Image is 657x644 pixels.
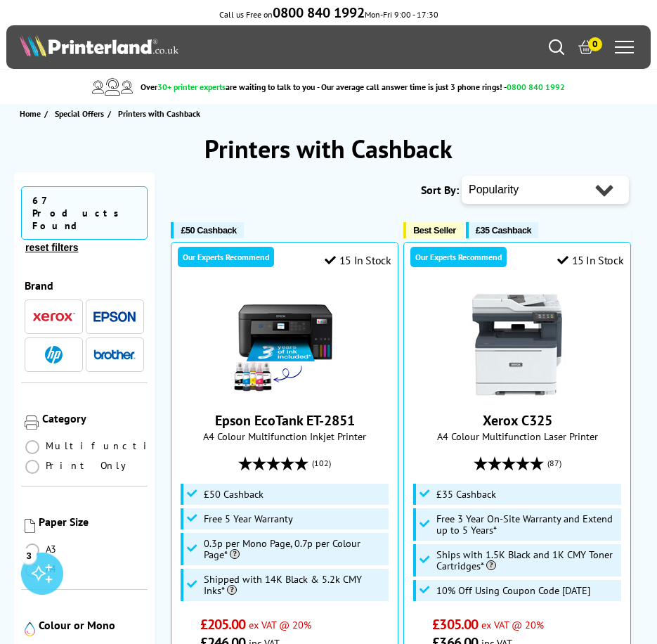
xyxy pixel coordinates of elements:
[588,37,602,51] span: 0
[29,345,79,364] button: HP
[232,386,337,400] a: Epson EcoTank ET-2851
[33,312,75,322] img: Xerox
[312,450,331,477] span: (102)
[20,34,178,57] img: Printerland Logo
[432,615,478,633] span: £305.00
[55,106,104,121] span: Special Offers
[204,513,293,524] span: Free 5 Year Warranty
[171,222,243,238] button: £50 Cashback
[232,292,337,397] img: Epson EcoTank ET-2851
[273,9,365,20] a: 0800 840 1992
[29,307,79,326] button: Xerox
[204,489,264,500] span: £50 Cashback
[45,346,63,363] img: HP
[178,430,391,443] span: A4 Colour Multifunction Inkjet Printer
[476,225,531,236] span: £35 Cashback
[93,311,136,322] img: Epson
[325,253,391,267] div: 15 In Stock
[413,225,456,236] span: Best Seller
[436,513,618,536] span: Free 3 Year On-Site Warranty and Extend up to 5 Years*
[46,459,136,472] span: Print Only
[14,132,643,165] h1: Printers with Cashback
[93,349,136,359] img: Brother
[549,39,564,55] a: Search
[204,574,385,596] span: Shipped with 14K Black & 5.2k CMY Inks*
[46,439,178,452] span: Multifunction
[141,82,315,92] span: Over are waiting to talk to you
[21,241,82,254] button: reset filters
[21,186,148,240] span: 67 Products Found
[181,225,236,236] span: £50 Cashback
[118,108,200,119] span: Printers with Cashback
[436,585,590,596] span: 10% Off Using Coupon Code [DATE]
[507,82,565,92] span: 0800 840 1992
[410,247,507,267] div: Our Experts Recommend
[466,222,538,238] button: £35 Cashback
[436,489,496,500] span: £35 Cashback
[557,253,623,267] div: 15 In Stock
[25,622,35,636] img: Colour or Mono
[157,82,226,92] span: 30+ printer experts
[273,4,365,22] b: 0800 840 1992
[578,39,594,55] a: 0
[89,307,140,326] button: Epson
[403,222,463,238] button: Best Seller
[25,416,39,430] img: Category
[25,519,35,533] img: Paper Size
[481,618,544,631] span: ex VAT @ 20%
[249,618,311,631] span: ex VAT @ 20%
[204,538,385,560] span: 0.3p per Mono Page, 0.7p per Colour Page*
[46,543,58,555] span: A3
[20,106,44,121] a: Home
[39,618,144,632] div: Colour or Mono
[215,411,355,430] a: Epson EcoTank ET-2851
[547,450,561,477] span: (87)
[421,183,459,197] span: Sort By:
[20,34,328,60] a: Printerland Logo
[464,292,570,397] img: Xerox C325
[25,278,144,292] div: Brand
[436,549,618,572] span: Ships with 1.5K Black and 1K CMY Toner Cartridges*
[42,411,144,425] div: Category
[200,615,246,633] span: £205.00
[464,386,570,400] a: Xerox C325
[21,548,37,563] div: 3
[178,247,274,267] div: Our Experts Recommend
[39,515,144,529] div: Paper Size
[483,411,552,430] a: Xerox C325
[317,82,565,92] span: - Our average call answer time is just 3 phone rings! -
[89,345,140,364] button: Brother
[55,106,108,121] a: Special Offers
[411,430,623,443] span: A4 Colour Multifunction Laser Printer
